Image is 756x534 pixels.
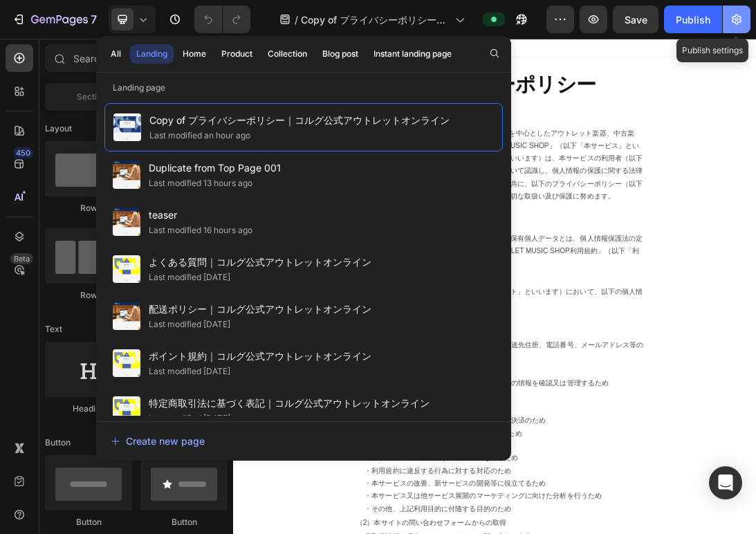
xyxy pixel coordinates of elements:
[209,477,656,517] p: 商品購入時又は会員登録時に届け出る氏名、配送先住所、電話番号、メールアドレス等の情報
[104,44,127,64] button: All
[709,466,742,499] div: Open Intercom Messenger
[45,122,72,135] span: Layout
[149,129,250,142] div: Last modified an hour ago
[625,14,647,26] span: Save
[268,48,307,60] div: Collection
[149,348,371,365] span: ポイント規約｜コルグ公式アウトレットオンライン
[149,270,230,284] div: Last modified [DATE]
[96,81,511,95] p: Landing page
[367,44,458,64] button: Instant landing page
[91,11,97,28] p: 7
[149,207,252,223] span: teaser
[111,434,205,448] div: Create new page
[194,6,250,33] div: Undo/Redo
[149,317,230,331] div: Last modified [DATE]
[110,427,497,455] button: Create new page
[111,48,121,60] div: All
[221,48,252,60] div: Product
[664,6,722,33] button: Publish
[149,254,371,270] span: よくある質問｜コルグ公式アウトレットオンライン
[45,436,71,449] span: Button
[173,50,657,95] h2: プライバシーポリシー
[77,91,107,103] span: Section
[295,12,298,27] span: /
[130,44,174,64] button: Landing
[322,48,358,60] div: Blog post
[149,365,230,378] div: Last modified [DATE]
[174,140,656,260] p: 「KORG」又は「KORG Import Division」のブランドを中心としたアウトレット楽器、中古楽器、オリジナルグッズ等の販売サービス「OUTLET MUSIC SHOP」（以下「本サー...
[13,147,33,158] div: 450
[215,44,259,64] button: Product
[613,6,658,33] button: Save
[316,44,365,64] button: Blog post
[149,301,371,317] span: 配送ポリシー｜コルグ公式アウトレットオンライン
[45,289,132,302] div: Row
[136,48,167,60] div: Landing
[140,516,228,528] div: Button
[149,176,252,190] div: Last modified 13 hours ago
[209,457,656,477] p: ①取得情報：
[374,48,452,60] div: Instant landing page
[195,434,635,454] p: （1）利用者からの取得
[183,48,206,60] div: Home
[301,12,450,27] span: Copy of プライバシーポリシー｜コルグ公式アウトレットオンライン
[149,223,252,237] div: Last modified 16 hours ago
[174,307,656,367] p: １．本プライバシーポリシーにおいて、個人情報及び保有個人データとは、個人情報保護法の定義に従うものとし、その他の定義については、「OUTLET MUSIC SHOP利用規約」（以下「利用規約」と...
[176,44,212,64] button: Home
[149,160,281,176] span: Duplicate from Top Page 001
[10,253,33,264] div: Beta
[676,12,710,27] div: Publish
[45,202,132,214] div: Row
[149,412,230,425] div: Last modified [DATE]
[45,516,132,528] div: Button
[45,403,132,415] div: Heading
[261,44,313,64] button: Collection
[149,112,450,129] span: Copy of プライバシーポリシー｜コルグ公式アウトレットオンライン
[6,6,103,33] button: 7
[174,392,656,432] p: ２．当社は、本サービスの運営サイト（以下「本サイト」といいます）において、以下の個人情報を取得し、利用目的に従って利用いたします。
[149,395,430,412] span: 特定商取引法に基づく表記｜コルグ公式アウトレットオンライン
[45,323,62,335] span: Text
